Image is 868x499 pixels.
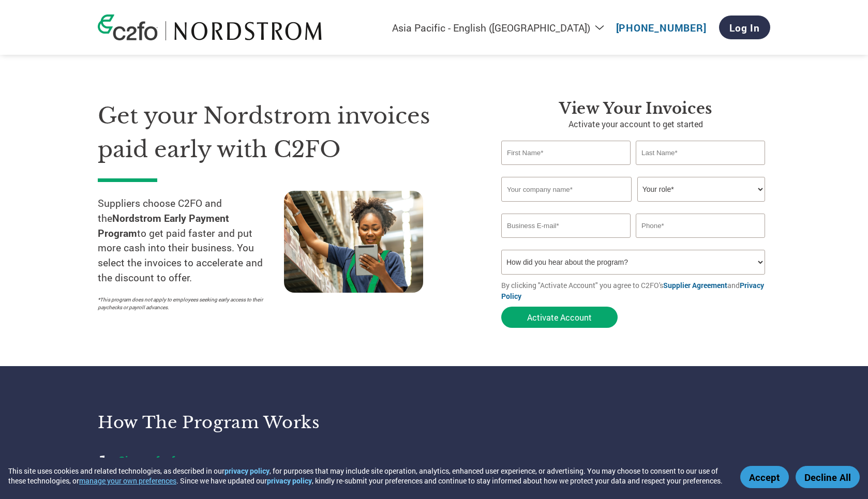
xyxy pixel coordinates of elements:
h3: View your invoices [501,99,770,118]
h1: Get your Nordstrom invoices paid early with C2FO [98,99,470,166]
button: Activate Account [501,307,618,328]
div: Invalid first name or first name is too long [501,166,631,173]
p: *This program does not apply to employees seeking early access to their paychecks or payroll adva... [98,296,274,311]
input: Last Name* [636,141,765,165]
strong: Nordstrom Early Payment Program [98,211,229,239]
img: Nordstrom [174,21,322,40]
div: Invalid last name or last name is too long [636,166,765,173]
button: manage your own preferences [79,476,176,486]
input: Invalid Email format [501,214,631,238]
select: Title/Role [637,177,765,202]
p: Suppliers choose C2FO and the to get paid faster and put more cash into their business. You selec... [98,196,284,285]
img: c2fo logo [98,14,158,40]
input: Phone* [636,214,765,238]
input: First Name* [501,141,631,165]
a: [PHONE_NUMBER] [616,21,707,34]
button: Accept [740,466,789,488]
a: privacy policy [225,466,270,476]
div: Inavlid Email Address [501,239,631,246]
p: Activate your account to get started [501,118,770,130]
div: Invalid company name or company name is too long [501,203,765,209]
img: supply chain worker [284,191,423,293]
p: By clicking "Activate Account" you agree to C2FO's and [501,280,770,301]
a: Privacy Policy [501,280,764,301]
div: Inavlid Phone Number [636,239,765,246]
button: Decline All [796,466,860,488]
a: Supplier Agreement [663,280,727,290]
a: Log In [719,16,770,39]
a: privacy policy [267,476,312,486]
h3: How the program works [98,412,421,433]
div: This site uses cookies and related technologies, as described in our , for purposes that may incl... [8,466,725,486]
h4: Sign up for free [118,453,377,466]
input: Your company name* [501,177,632,202]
